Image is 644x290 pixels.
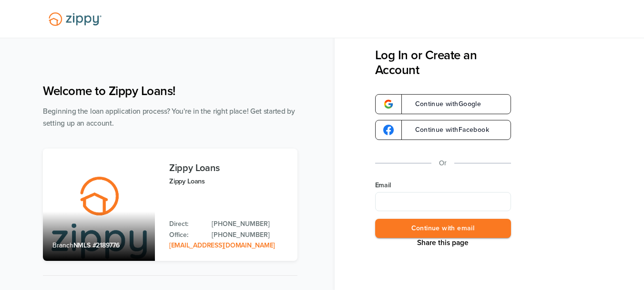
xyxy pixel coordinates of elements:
p: Zippy Loans [169,176,288,187]
a: google-logoContinue withFacebook [375,120,511,140]
img: google-logo [383,125,394,135]
span: Branch [52,241,73,249]
input: Email Address [375,192,511,211]
label: Email [375,181,511,190]
span: Continue with Google [406,101,481,107]
a: Email Address: zippyguide@zippymh.com [169,241,275,249]
img: google-logo [383,99,394,109]
button: Continue with email [375,219,511,238]
img: Lender Logo [43,8,107,30]
h3: Log In or Create an Account [375,48,511,77]
p: Direct: [169,219,202,229]
a: Office Phone: 512-975-2947 [212,230,288,240]
h1: Welcome to Zippy Loans! [43,84,297,98]
p: Or [439,157,447,169]
span: NMLS #2189776 [73,241,120,249]
span: Beginning the loan application process? You're in the right place! Get started by setting up an a... [43,107,295,128]
p: Office: [169,230,202,240]
button: Share This Page [414,238,471,247]
a: Direct Phone: 512-975-2947 [212,219,288,229]
span: Continue with Facebook [406,127,489,133]
a: google-logoContinue withGoogle [375,94,511,114]
h3: Zippy Loans [169,163,288,173]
